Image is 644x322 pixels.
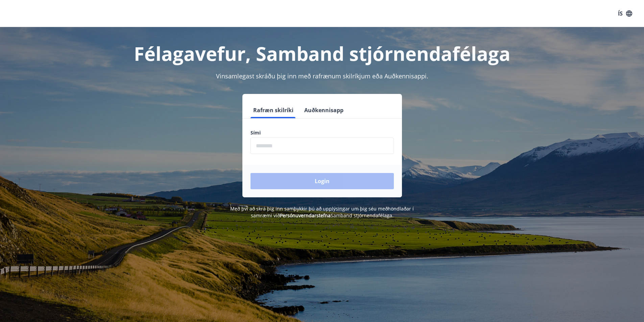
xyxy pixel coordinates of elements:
button: Auðkennisapp [302,102,346,118]
button: Rafræn skilríki [251,102,296,118]
span: Með því að skrá þig inn samþykkir þú að upplýsingar um þig séu meðhöndlaðar í samræmi við Samband... [230,205,414,219]
h1: Félagavefur, Samband stjórnendafélaga [87,41,557,66]
button: ÍS [614,7,636,20]
span: Vinsamlegast skráðu þig inn með rafrænum skilríkjum eða Auðkennisappi. [216,72,428,80]
a: Persónuverndarstefna [280,212,331,219]
label: Sími [251,129,394,136]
